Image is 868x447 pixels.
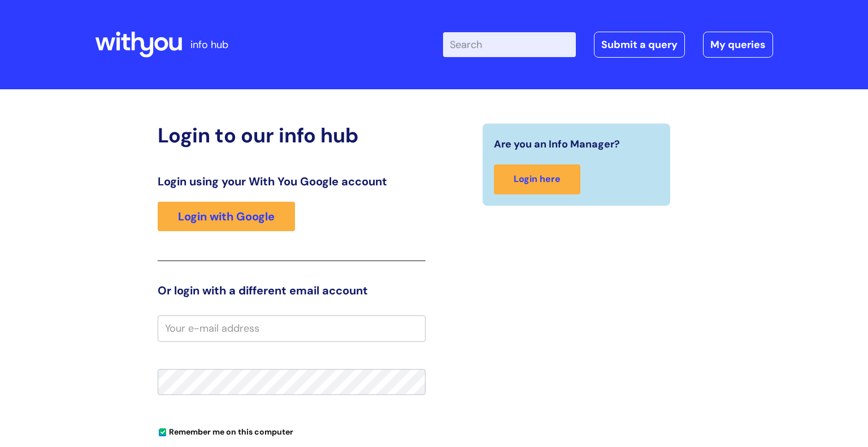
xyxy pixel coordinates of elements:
h3: Login using your With You Google account [158,175,426,188]
input: Search [443,32,576,57]
a: Login with Google [158,202,295,231]
h3: Or login with a different email account [158,284,426,297]
a: Submit a query [594,32,685,58]
a: My queries [703,32,773,58]
h2: Login to our info hub [158,123,426,147]
div: You can uncheck this option if you're logging in from a shared device [158,422,426,440]
a: Login here [494,164,580,194]
input: Remember me on this computer [159,429,166,436]
input: Your e-mail address [158,315,426,341]
span: Are you an Info Manager? [494,135,620,153]
p: info hub [190,36,228,54]
label: Remember me on this computer [158,424,293,437]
